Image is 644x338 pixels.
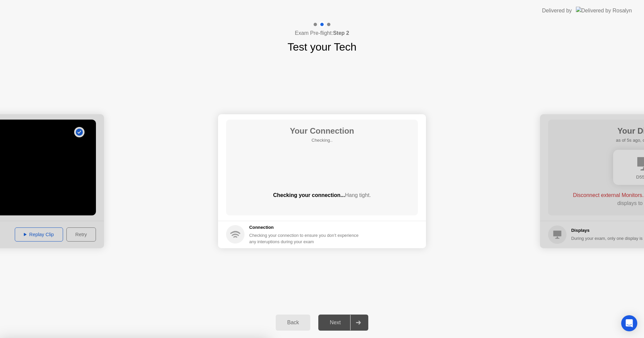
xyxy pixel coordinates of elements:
h1: Your Connection [290,125,354,137]
div: Delivered by [542,7,572,15]
h5: Checking.. [290,137,354,144]
div: Checking your connection to ensure you don’t experience any interuptions during your exam [249,232,363,245]
h5: Connection [249,224,363,231]
img: Delivered by Rosalyn [576,7,632,14]
div: Back [278,320,308,326]
h4: Exam Pre-flight: [295,29,349,37]
span: Hang tight. [345,192,371,198]
div: Checking your connection... [226,191,418,199]
div: Next [320,320,350,326]
b: Step 2 [333,30,349,36]
div: Open Intercom Messenger [621,315,637,331]
h1: Test your Tech [287,39,357,55]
